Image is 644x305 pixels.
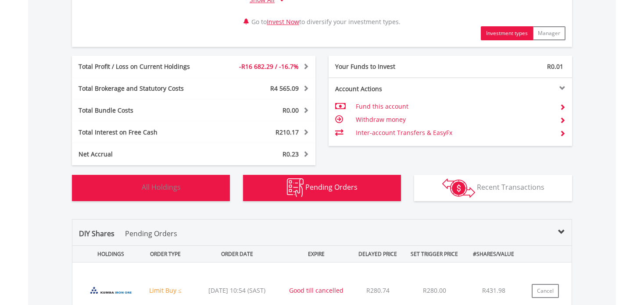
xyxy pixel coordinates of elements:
div: ORDER DATE [192,246,282,262]
div: Total Brokerage and Statutory Costs [72,84,214,93]
div: Total Profit / Loss on Current Holdings [72,62,214,71]
span: R0.00 [283,106,299,114]
span: -R16 682.29 / -16.7% [239,62,299,71]
button: Manager [533,26,565,40]
div: EXPIRE [284,246,349,262]
a: Invest Now [267,18,299,26]
div: Your Funds to Invest [329,62,451,71]
span: All Holdings [142,182,181,192]
span: R210.17 [275,128,299,136]
button: All Holdings [72,175,230,201]
button: Cancel [532,284,559,298]
div: Total Bundle Costs [72,106,214,115]
button: Recent Transactions [414,175,572,201]
button: Investment types [481,26,533,40]
td: Fund this account [356,100,553,113]
div: HOLDINGS [79,246,139,262]
span: R0.23 [283,150,299,158]
span: DIY Shares [79,229,114,238]
div: Account Actions [329,85,451,93]
span: R431.98 [482,286,505,294]
img: holdings-wht.png [121,178,140,197]
div: SET TRIGGER PRICE [407,246,462,262]
span: R280.00 [423,286,446,294]
span: R0.01 [547,62,563,71]
span: Pending Orders [305,182,358,192]
div: [DATE] 10:54 (SAST) [192,286,282,295]
span: R280.74 [366,286,390,294]
div: Total Interest on Free Cash [72,128,214,137]
div: ORDER TYPE [140,246,190,262]
div: Limit Buy ≤ [140,286,190,295]
td: Withdraw money [356,113,553,126]
div: DELAYED PRICE [351,246,405,262]
p: Pending Orders [125,228,177,239]
span: R4 565.09 [270,84,299,92]
div: #SHARES/VALUE [464,246,524,262]
img: transactions-zar-wht.png [442,178,475,198]
td: Inter-account Transfers & EasyFx [356,126,553,139]
span: Recent Transactions [477,182,544,192]
div: Net Accrual [72,150,214,159]
button: Pending Orders [243,175,401,201]
div: Good till cancelled [284,286,349,295]
img: pending_instructions-wht.png [287,178,304,197]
